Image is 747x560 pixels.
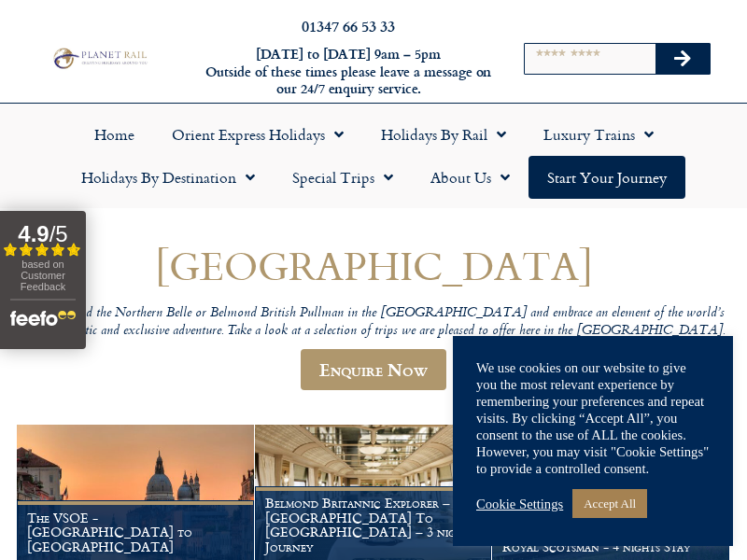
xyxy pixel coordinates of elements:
a: Home [76,113,153,156]
a: Cookie Settings [476,496,563,512]
p: Travel aboard the Northern Belle or Belmond British Pullman in the [GEOGRAPHIC_DATA] and embrace ... [17,305,730,340]
nav: Menu [9,113,738,199]
h1: Wild Spirit of Scotland on The Royal Scotsman - 4 nights Stay [502,525,719,554]
a: Luxury Trains [525,113,672,156]
a: Orient Express Holidays [153,113,362,156]
a: About Us [412,156,529,199]
a: Enquire Now [301,349,446,390]
button: Search [655,44,710,74]
a: 01347 66 53 33 [302,15,395,36]
a: Holidays by Destination [63,156,274,199]
a: Holidays by Rail [362,113,525,156]
h1: Belmond Britannic Explorer – [GEOGRAPHIC_DATA] To [GEOGRAPHIC_DATA] – 3 night Journey [265,496,482,554]
a: Accept All [572,489,647,518]
img: Planet Rail Train Holidays Logo [49,46,149,70]
a: Start your Journey [529,156,685,199]
h1: [GEOGRAPHIC_DATA] [17,244,730,287]
div: We use cookies on our website to give you the most relevant experience by remembering your prefer... [476,359,710,477]
h6: [DATE] to [DATE] 9am – 5pm Outside of these times please leave a message on our 24/7 enquiry serv... [204,46,493,98]
h1: The VSOE - [GEOGRAPHIC_DATA] to [GEOGRAPHIC_DATA] [27,511,244,554]
a: Special Trips [274,156,412,199]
